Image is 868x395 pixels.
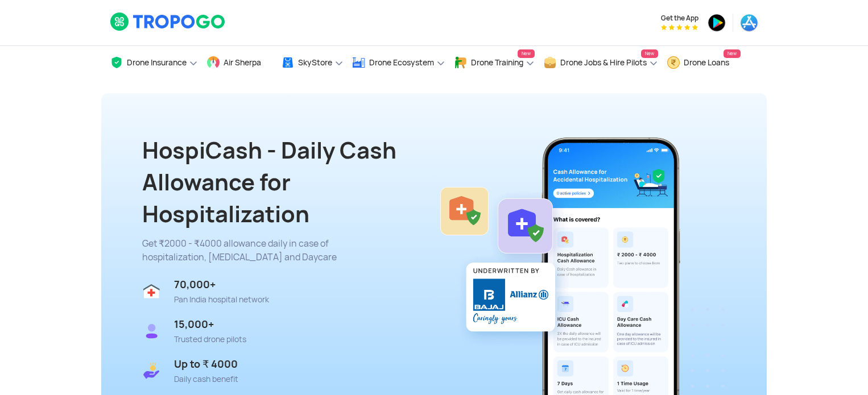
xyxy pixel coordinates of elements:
[667,46,741,80] a: Drone LoansNew
[142,282,160,300] img: ic_hospital.svg
[206,46,272,80] a: Air Sherpa
[174,375,238,384] div: Daily cash benefit
[454,46,535,80] a: Drone TrainingNew
[661,14,698,23] span: Get the App
[518,49,535,58] span: New
[708,14,726,32] img: ic_playstore.png
[174,278,269,292] div: 70,000+
[174,295,269,304] div: Pan India hospital network
[298,58,332,67] span: SkyStore
[142,237,435,264] div: Get ₹2000 - ₹4000 allowance daily in case of hospitalization, [MEDICAL_DATA] and Daycare
[174,357,238,371] div: Up to ₹ 4000
[641,49,658,58] span: New
[281,46,344,80] a: SkyStore
[224,58,261,67] span: Air Sherpa
[684,58,729,67] span: Drone Loans
[110,46,198,80] a: Drone Insurance
[724,49,741,58] span: New
[174,335,246,344] div: Trusted drone pilots
[543,46,658,80] a: Drone Jobs & Hire PilotsNew
[560,58,647,67] span: Drone Jobs & Hire Pilots
[471,58,523,67] span: Drone Training
[661,24,698,30] img: App Raking
[142,361,160,380] img: ic_hand_coin.svg
[352,46,445,80] a: Drone Ecosystem
[127,58,187,67] span: Drone Insurance
[110,12,226,31] img: logoHeader.svg
[174,318,246,331] div: 15,000+
[369,58,434,67] span: Drone Ecosystem
[740,14,758,32] img: ic_appstore.png
[142,135,449,230] h1: HospiCash - Daily Cash Allowance for Hospitalization
[142,322,160,340] img: ic_user.svg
